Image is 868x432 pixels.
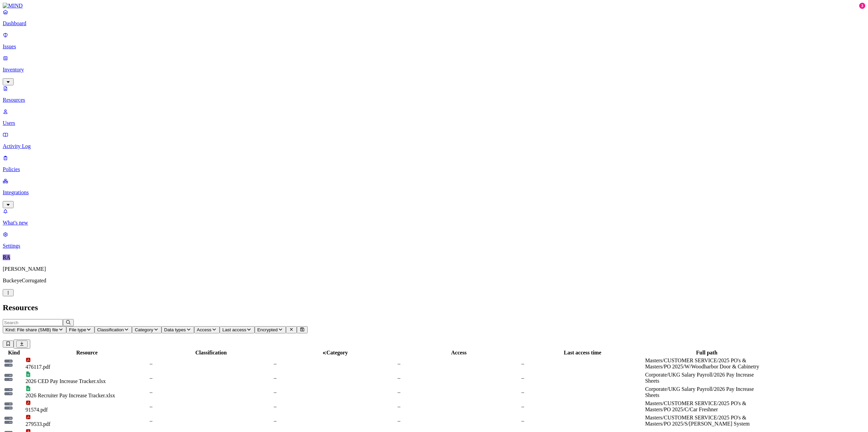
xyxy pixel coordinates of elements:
[4,401,13,411] img: fileshare-resource
[3,3,865,9] a: MIND
[25,407,148,413] div: 91574.pdf
[97,327,124,332] span: Classification
[3,178,865,207] a: Integrations
[3,67,865,73] p: Inventory
[135,327,153,332] span: Category
[25,421,148,427] div: 279533.pdf
[3,319,63,326] input: Search
[645,372,768,384] div: Corporate/UKG Salary Payroll/2026 Pay Increase Sheets
[3,220,865,226] p: What's new
[274,361,276,366] span: –
[150,403,152,409] span: –
[150,375,152,381] span: –
[3,155,865,172] a: Policies
[397,375,400,381] span: –
[521,389,524,395] span: –
[25,350,148,356] div: Resource
[645,350,768,356] div: Full path
[859,3,865,9] div: 3
[3,231,865,249] a: Settings
[197,327,211,332] span: Access
[326,350,348,355] span: Category
[25,357,31,363] img: adobe-pdf
[3,32,865,50] a: Issues
[25,393,148,399] div: 2026 Recruiter Pay Increase Tracker.xlsx
[397,361,400,366] span: –
[150,350,272,356] div: Classification
[3,303,865,312] h2: Resources
[4,358,13,368] img: fileshare-resource
[69,327,86,332] span: File type
[645,415,768,427] div: Masters/CUSTOMER SERVICE/2025 PO's & Masters/PO 2025/S/[PERSON_NAME] System
[274,418,276,423] span: –
[257,327,278,332] span: Encrypted
[164,327,186,332] span: Data types
[3,132,865,149] a: Activity Log
[4,387,13,396] img: fileshare-resource
[150,418,152,423] span: –
[397,418,400,423] span: –
[5,327,58,332] span: Kind: File share (SMB) file
[3,3,23,9] img: MIND
[3,243,865,249] p: Settings
[274,375,276,381] span: –
[521,375,524,381] span: –
[3,166,865,172] p: Policies
[3,266,865,272] p: [PERSON_NAME]
[150,361,152,366] span: –
[25,386,31,391] img: google-sheets
[25,414,31,420] img: adobe-pdf
[25,378,148,384] div: 2026 CED Pay Increase Tracker.xlsx
[222,327,246,332] span: Last access
[3,109,865,126] a: Users
[4,372,13,382] img: fileshare-resource
[521,361,524,366] span: –
[3,44,865,50] p: Issues
[3,9,865,27] a: Dashboard
[25,371,31,377] img: google-sheets
[3,20,865,27] p: Dashboard
[397,403,400,409] span: –
[645,400,768,413] div: Masters/CUSTOMER SERVICE/2025 PO's & Masters/PO 2025/C/Car Freshner
[4,415,13,425] img: fileshare-resource
[521,403,524,409] span: –
[25,400,31,405] img: adobe-pdf
[521,350,644,356] div: Last access time
[3,254,10,260] span: RA
[4,350,24,356] div: Kind
[3,208,865,226] a: What's new
[3,278,865,284] p: BuckeyeCorrugated
[274,389,276,395] span: –
[397,389,400,395] span: –
[3,143,865,149] p: Activity Log
[645,386,768,398] div: Corporate/UKG Salary Payroll/2026 Pay Increase Sheets
[3,189,865,196] p: Integrations
[25,364,148,370] div: 476117.pdf
[397,350,520,356] div: Access
[3,85,865,103] a: Resources
[645,358,768,370] div: Masters/CUSTOMER SERVICE/2025 PO's & Masters/PO 2025/W/Woodharbor Door & Cabinetry
[274,403,276,409] span: –
[521,418,524,423] span: –
[3,55,865,84] a: Inventory
[150,389,152,395] span: –
[3,120,865,126] p: Users
[3,97,865,103] p: Resources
